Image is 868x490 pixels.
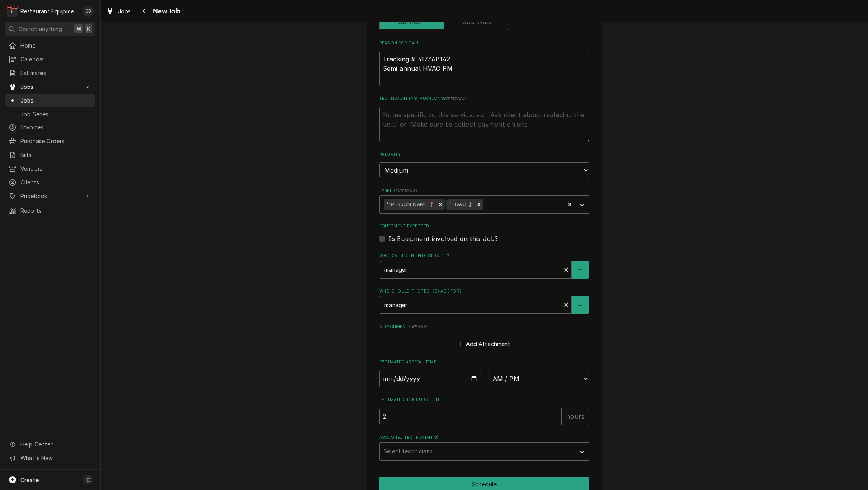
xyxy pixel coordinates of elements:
[20,192,80,200] span: Pricebook
[5,134,95,147] a: Purchase Orders
[5,22,95,36] button: Search anything⌘K
[488,370,590,387] select: Time Select
[83,6,94,17] div: Gary Beaver's Avatar
[5,121,95,134] a: Invoices
[379,223,589,243] div: Equipment Expected
[5,176,95,189] a: Clients
[20,55,92,63] span: Calendar
[436,199,445,210] div: Remove ¹ Beckley📍
[379,435,589,441] label: Assigned Technician(s)
[138,5,150,17] button: Navigate back
[5,190,95,203] a: Go to Pricebook
[395,188,417,193] span: ( optional )
[5,451,95,464] a: Go to What's New
[20,110,92,118] span: Job Series
[561,408,589,425] div: hours
[5,39,95,52] a: Home
[379,151,589,158] label: Priority
[379,96,589,142] div: Technician Instructions
[150,6,180,17] span: New Job
[475,199,483,210] div: Remove ⁴ HVAC 🌡️
[379,253,589,259] label: Who called in this service?
[20,69,92,77] span: Estimates
[379,188,589,213] div: Labels
[20,440,91,448] span: Help Center
[86,476,90,484] span: C
[20,96,92,105] span: Jobs
[379,288,589,295] label: Who should the tech(s) ask for?
[379,288,589,314] div: Who should the tech(s) ask for?
[76,25,81,33] span: ⌘
[5,94,95,107] a: Jobs
[457,339,512,350] button: Add Attachment
[5,438,95,451] a: Go to Help Center
[379,96,589,102] label: Technician Instructions
[20,41,92,50] span: Home
[20,178,92,186] span: Clients
[5,66,95,79] a: Estimates
[7,6,18,17] div: R
[379,397,589,425] div: Estimated Job Duration
[20,151,92,159] span: Bills
[7,6,18,17] div: Restaurant Equipment Diagnostics's Avatar
[412,324,427,329] span: ( if any )
[578,302,582,308] svg: Create New Contact
[379,151,589,178] div: Priority
[379,435,589,460] div: Assigned Technician(s)
[389,234,498,243] label: Is Equipment involved on this Job?
[20,164,92,173] span: Vendors
[384,199,437,210] div: ¹ [PERSON_NAME]📍
[19,25,62,33] span: Search anything
[444,96,466,101] span: ( optional )
[20,454,91,462] span: What's New
[379,40,589,86] div: Reason For Call
[20,206,92,215] span: Reports
[20,137,92,145] span: Purchase Orders
[379,223,589,229] label: Equipment Expected
[5,204,95,217] a: Reports
[446,199,475,210] div: ⁴ HVAC 🌡️
[20,83,80,91] span: Jobs
[118,7,131,15] span: Jobs
[379,359,589,387] div: Estimated Arrival Time
[379,40,589,46] label: Reason For Call
[87,25,90,33] span: K
[572,296,588,314] button: Create New Contact
[20,477,39,483] span: Create
[379,51,589,86] textarea: Tracking # 317368142 Semi annual HVAC PM
[5,80,95,93] a: Go to Jobs
[379,324,589,350] div: Attachments
[83,6,94,17] div: GB
[379,397,589,403] label: Estimated Job Duration
[379,359,589,365] label: Estimated Arrival Time
[578,267,582,273] svg: Create New Contact
[103,5,134,18] a: Jobs
[5,108,95,121] a: Job Series
[379,324,589,330] label: Attachments
[572,261,588,279] button: Create New Contact
[20,7,78,15] div: Restaurant Equipment Diagnostics
[5,53,95,66] a: Calendar
[5,148,95,161] a: Bills
[379,188,589,194] label: Labels
[379,370,481,387] input: Date
[379,253,589,278] div: Who called in this service?
[5,162,95,175] a: Vendors
[20,123,92,131] span: Invoices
